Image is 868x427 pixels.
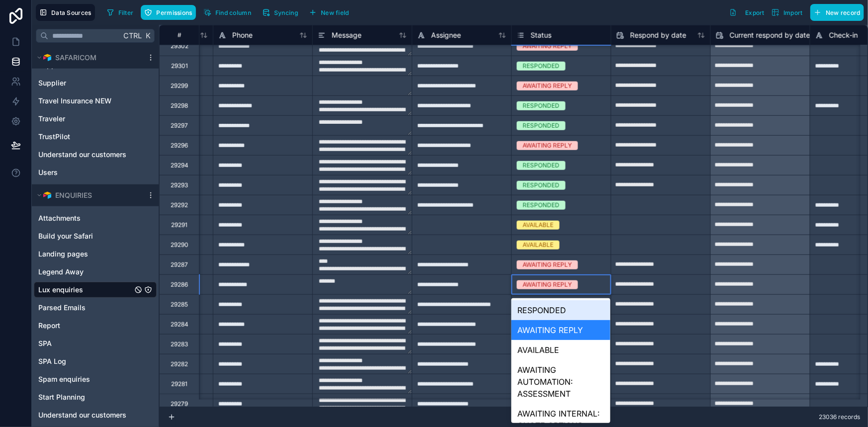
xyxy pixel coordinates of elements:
div: 29293 [171,181,188,189]
div: 29298 [171,102,188,110]
img: Airtable Logo [43,191,51,199]
div: 29281 [171,380,188,388]
span: Build your Safari [38,231,93,241]
span: Start Planning [38,392,85,402]
div: AWAITING REPLY [523,141,572,150]
div: TrustPilot [34,129,157,145]
div: RESPONDED [523,62,560,71]
div: 29292 [171,201,188,209]
div: Supplier [34,75,157,91]
div: scrollable content [32,47,159,427]
span: Ctrl [122,29,143,42]
div: AVAILABLE [511,340,610,360]
div: Understand our customers [34,407,157,423]
div: AWAITING REPLY [511,320,610,340]
button: Data Sources [36,4,95,21]
span: 23036 records [819,413,860,421]
div: 29284 [171,321,189,329]
button: Airtable LogoENQUIRIES [34,188,143,202]
span: Filter [118,9,134,16]
span: SAFARICOM [55,53,96,63]
div: 29287 [171,261,188,269]
div: RESPONDED [511,300,610,320]
div: RESPONDED [523,201,560,210]
div: 29299 [171,82,188,90]
span: TrustPilot [38,132,70,142]
button: New field [305,5,353,20]
span: Find column [215,9,251,16]
div: RESPONDED [523,101,560,110]
div: Start Planning [34,389,157,405]
span: Legend Away [38,267,84,277]
span: Message [332,30,362,40]
div: Travel Insurance NEW [34,93,157,109]
div: SPA [34,336,157,351]
div: 29296 [171,142,188,150]
span: Phone [232,30,253,40]
div: AWAITING AUTOMATION: ASSESSMENT [511,360,610,404]
div: Legend Away [34,264,157,280]
span: New field [321,9,349,16]
span: Permissions [156,9,192,16]
div: Build your Safari [34,228,157,244]
span: Landing pages [38,249,88,259]
div: Report [34,318,157,334]
div: Lux enquiries [34,282,157,298]
div: 29294 [171,162,189,170]
div: AVAILABLE [523,221,554,230]
span: Current respond by date [730,30,810,40]
button: Permissions [141,5,195,20]
div: 29302 [171,42,189,50]
div: # [167,31,192,39]
span: Parsed Emails [38,303,86,313]
div: 29301 [171,62,188,70]
span: Status [531,30,552,40]
button: Import [768,4,806,21]
div: AWAITING REPLY [523,260,572,269]
div: 29283 [171,341,188,348]
div: 29290 [171,241,189,249]
div: Attachments [34,210,157,226]
div: 29286 [171,281,188,289]
span: Attachments [38,213,81,223]
div: SPA Log [34,353,157,369]
span: Export [745,9,765,16]
div: 29279 [171,400,188,408]
div: Landing pages [34,246,157,262]
span: Spam enquiries [38,374,90,384]
span: Travel Insurance NEW [38,96,111,106]
div: Parsed Emails [34,300,157,316]
div: Traveler [34,111,157,127]
span: Report [38,321,60,331]
a: New record [806,4,864,21]
div: RESPONDED [523,161,560,170]
button: New record [810,4,864,21]
div: 29285 [171,301,188,309]
span: Traveler [38,114,65,124]
span: Lux enquiries [38,285,83,295]
span: Assignee [431,30,461,40]
span: ENQUIRIES [55,190,92,200]
div: Understand our customers [34,147,157,163]
button: Airtable LogoSAFARICOM [34,51,143,65]
a: Permissions [141,5,199,20]
button: Syncing [259,5,301,20]
span: Respond by date [630,30,686,40]
div: AVAILABLE [523,241,554,250]
div: RESPONDED [523,181,560,190]
div: AWAITING REPLY [523,280,572,289]
button: Filter [103,5,137,20]
div: Users [34,165,157,180]
div: AWAITING REPLY [523,42,572,51]
button: Find column [200,5,255,20]
span: Data Sources [51,9,92,16]
span: Understand our customers [38,150,126,160]
div: 29297 [171,122,188,130]
div: AWAITING REPLY [523,82,572,90]
span: SPA [38,339,52,348]
span: Check-in [829,30,858,40]
button: Export [726,4,768,21]
a: Syncing [259,5,305,20]
span: Understand our customers [38,410,126,420]
span: SPA Log [38,356,66,366]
